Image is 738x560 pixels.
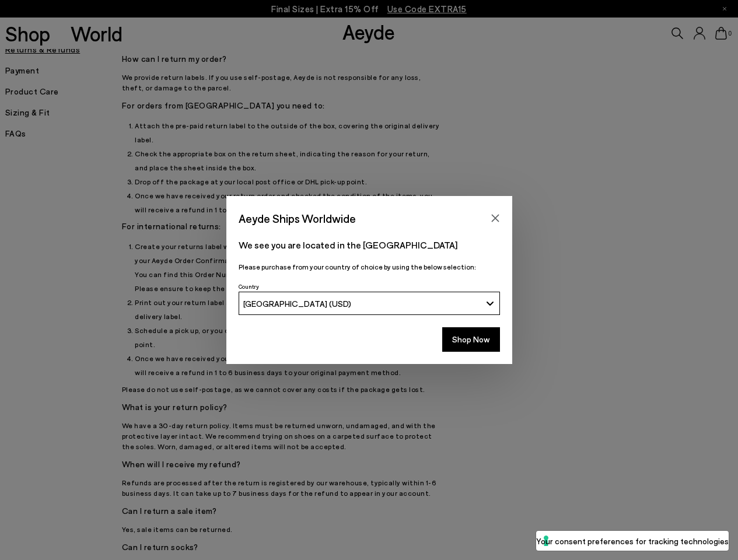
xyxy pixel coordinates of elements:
span: Aeyde Ships Worldwide [239,208,356,229]
span: Country [239,283,259,290]
button: Shop Now [442,327,500,352]
p: Please purchase from your country of choice by using the below selection: [239,261,500,272]
label: Your consent preferences for tracking technologies [536,535,729,547]
span: [GEOGRAPHIC_DATA] (USD) [243,299,351,309]
p: We see you are located in the [GEOGRAPHIC_DATA] [239,238,500,252]
button: Your consent preferences for tracking technologies [536,531,729,551]
button: Close [487,209,504,227]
